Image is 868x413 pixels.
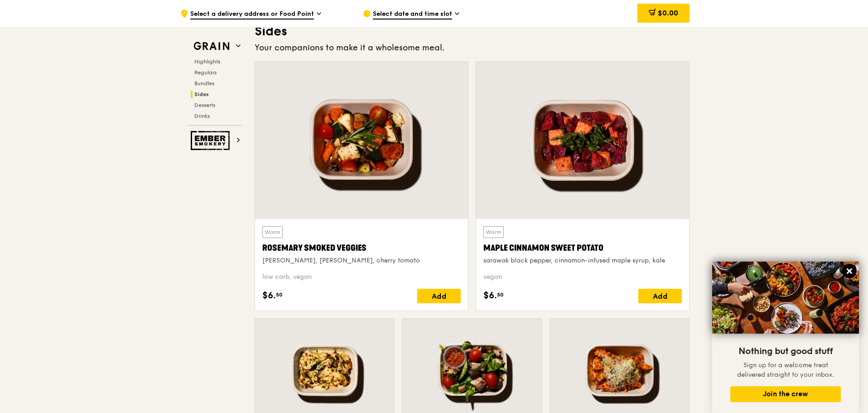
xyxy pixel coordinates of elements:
[638,289,682,303] div: Add
[737,361,834,379] span: Sign up for a welcome treat delivered straight to your inbox.
[194,58,220,65] span: Highlights
[730,386,841,402] button: Join the crew
[417,289,461,303] div: Add
[194,80,214,87] span: Bundles
[658,9,678,17] span: $0.00
[483,226,504,238] div: Warm
[483,289,497,302] span: $6.
[483,242,682,254] div: Maple Cinnamon Sweet Potato
[255,41,690,54] div: Your companions to make it a wholesome meal.
[738,346,833,357] span: Nothing but good stuff
[497,291,504,298] span: 50
[191,38,232,54] img: Grain web logo
[194,102,215,108] span: Desserts
[262,242,461,254] div: Rosemary Smoked Veggies
[483,256,682,265] div: sarawak black pepper, cinnamon-infused maple syrup, kale
[483,272,682,282] div: vegan
[262,256,461,265] div: [PERSON_NAME], [PERSON_NAME], cherry tomato
[276,291,283,298] span: 50
[262,289,276,302] span: $6.
[842,264,857,278] button: Close
[255,23,690,39] h3: Sides
[262,272,461,282] div: low carb, vegan
[262,226,283,238] div: Warm
[373,10,452,19] span: Select date and time slot
[194,113,210,119] span: Drinks
[194,69,217,76] span: Regulars
[190,10,314,19] span: Select a delivery address or Food Point
[712,262,859,334] img: DSC07876-Edit02-Large.jpeg
[191,131,232,150] img: Ember Smokery web logo
[194,91,209,97] span: Sides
